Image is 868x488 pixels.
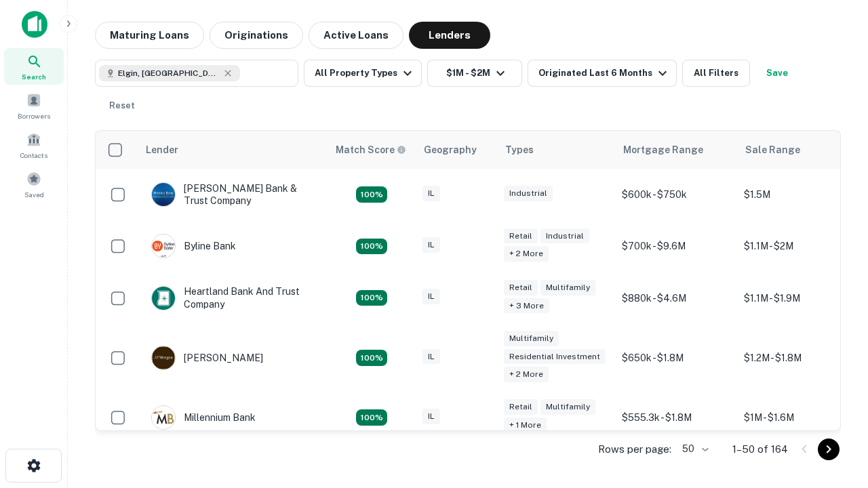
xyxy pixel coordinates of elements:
[528,60,677,87] button: Originated Last 6 Months
[95,22,204,49] button: Maturing Loans
[504,246,549,262] div: + 2 more
[615,272,737,323] td: $880k - $4.6M
[328,131,416,169] th: Capitalize uses an advanced AI algorithm to match your search with the best lender. The match sco...
[504,367,549,382] div: + 2 more
[682,60,750,87] button: All Filters
[356,409,387,426] div: Matching Properties: 16, hasApolloMatch: undefined
[737,272,859,323] td: $1.1M - $1.9M
[416,131,497,169] th: Geography
[422,409,440,424] div: IL
[737,169,859,220] td: $1.5M
[138,131,328,169] th: Lender
[677,439,711,459] div: 50
[505,142,534,158] div: Types
[4,127,64,163] a: Contacts
[737,324,859,392] td: $1.2M - $1.8M
[118,67,220,79] span: Elgin, [GEOGRAPHIC_DATA], [GEOGRAPHIC_DATA]
[210,22,303,49] button: Originations
[356,290,387,306] div: Matching Properties: 20, hasApolloMatch: undefined
[152,346,175,369] img: picture
[152,235,175,258] img: picture
[309,22,403,49] button: Active Loans
[818,439,840,460] button: Go to next page
[504,228,538,244] div: Retail
[151,234,236,258] div: Byline Bank
[336,142,406,157] div: Capitalize uses an advanced AI algorithm to match your search with the best lender. The match sco...
[409,22,490,49] button: Lenders
[737,220,859,272] td: $1.1M - $2M
[336,142,403,157] h6: Match Score
[18,110,50,121] span: Borrowers
[422,237,440,253] div: IL
[497,131,615,169] th: Types
[615,324,737,392] td: $650k - $1.8M
[151,285,314,310] div: Heartland Bank And Trust Company
[152,183,175,206] img: picture
[615,220,737,272] td: $700k - $9.6M
[356,239,387,255] div: Matching Properties: 18, hasApolloMatch: undefined
[4,166,64,203] a: Saved
[422,186,440,201] div: IL
[615,392,737,443] td: $555.3k - $1.8M
[504,280,538,296] div: Retail
[151,405,256,430] div: Millennium Bank
[22,71,46,82] span: Search
[745,142,800,158] div: Sale Range
[146,142,178,158] div: Lender
[24,189,44,200] span: Saved
[504,349,606,365] div: Residential Investment
[427,60,522,87] button: $1M - $2M
[615,131,737,169] th: Mortgage Range
[151,346,263,370] div: [PERSON_NAME]
[504,399,538,415] div: Retail
[22,11,47,38] img: capitalize-icon.png
[304,60,422,87] button: All Property Types
[151,182,314,207] div: [PERSON_NAME] Bank & Trust Company
[422,289,440,304] div: IL
[504,418,547,433] div: + 1 more
[538,65,671,81] div: Originated Last 6 Months
[356,186,387,203] div: Matching Properties: 28, hasApolloMatch: undefined
[20,150,47,161] span: Contacts
[4,48,64,85] a: Search
[598,441,671,457] p: Rows per page:
[615,169,737,220] td: $600k - $750k
[732,441,788,457] p: 1–50 of 164
[540,280,595,296] div: Multifamily
[540,228,589,244] div: Industrial
[623,142,703,158] div: Mortgage Range
[737,131,859,169] th: Sale Range
[152,287,175,310] img: picture
[4,87,64,124] a: Borrowers
[424,142,477,158] div: Geography
[152,406,175,429] img: picture
[504,298,549,314] div: + 3 more
[504,186,553,201] div: Industrial
[737,392,859,443] td: $1M - $1.6M
[356,350,387,366] div: Matching Properties: 24, hasApolloMatch: undefined
[800,380,868,445] iframe: Chat Widget
[755,60,799,87] button: Save your search to get updates of matches that match your search criteria.
[540,399,595,415] div: Multifamily
[100,92,144,119] button: Reset
[504,331,559,346] div: Multifamily
[422,349,440,365] div: IL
